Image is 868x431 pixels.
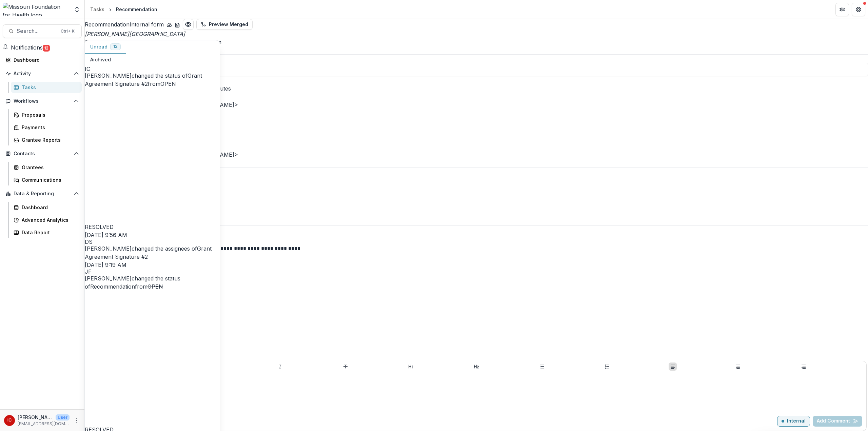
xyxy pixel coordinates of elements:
[341,363,350,371] button: Strike
[3,96,82,106] button: Open Workflows
[175,20,180,28] button: download-word-button
[85,31,185,37] i: [PERSON_NAME][GEOGRAPHIC_DATA]
[800,363,808,371] button: Align Right
[85,53,116,66] button: Archived
[22,136,76,143] div: Grantee Reports
[11,162,82,173] a: Grantees
[130,21,164,28] span: Internal form
[166,20,172,28] button: download-button
[85,261,220,269] p: [DATE] 9:19 AM
[22,84,76,91] div: Tasks
[11,227,82,238] a: Data Report
[11,44,43,51] span: Notifications
[11,214,82,226] a: Advanced Analytics
[472,363,480,371] button: Heading 2
[22,176,76,183] div: Communications
[85,66,220,72] div: Ivory Clarke
[3,148,82,159] button: Open Contacts
[852,3,865,16] button: Get Help
[3,54,82,65] a: Dashboard
[18,421,70,427] p: [EMAIL_ADDRESS][DOMAIN_NAME]
[11,122,82,133] a: Payments
[22,204,76,211] div: Dashboard
[147,283,163,290] s: OPEN
[85,134,868,142] p: Populate from Strategist in Proposal Attributes
[22,124,76,131] div: Payments
[85,40,126,54] button: Unread
[22,216,76,223] div: Advanced Analytics
[85,244,220,261] p: changed the assignees of
[43,45,50,52] span: 12
[11,174,82,185] a: Communications
[3,3,70,16] img: Missouri Foundation for Health logo
[11,202,82,213] a: Dashboard
[85,72,220,231] p: changed the status of from
[14,98,71,104] span: Workflows
[18,414,53,421] p: [PERSON_NAME]
[7,418,12,423] div: Ivory Clarke
[113,44,118,49] span: 12
[3,24,82,38] button: Search...
[734,363,742,371] button: Align Center
[72,3,82,16] button: Open entity switcher
[85,245,132,252] span: [PERSON_NAME]
[196,19,253,30] button: Preview Merged
[59,27,76,35] div: Ctrl + K
[11,82,82,93] a: Tasks
[22,164,76,171] div: Grantees
[17,28,57,34] span: Search...
[85,20,164,28] h2: Recommendation
[14,191,71,197] span: Data & Reporting
[14,71,71,77] span: Activity
[22,229,76,236] div: Data Report
[669,363,677,371] button: Align Left
[14,151,71,157] span: Contacts
[85,72,132,79] span: [PERSON_NAME]
[72,416,80,425] button: More
[85,275,132,282] span: [PERSON_NAME]
[22,111,76,118] div: Proposals
[85,84,868,93] p: Populate from Internal Proposal ID in Proposal Attributes
[85,38,868,46] p: Task created from stage change to Recommendation
[11,109,82,120] a: Proposals
[183,19,194,30] button: Preview 6dd7255c-cdf6-4f0a-9e60-46c5c30a99cd.pdf
[3,43,50,52] button: Notifications12
[3,68,82,79] button: Open Activity
[85,330,868,338] p: Update Task Settings
[14,56,76,63] div: Dashboard
[87,4,107,14] a: Tasks
[116,6,157,13] div: Recommendation
[777,416,810,427] button: Internal
[85,231,220,239] p: [DATE] 9:56 AM
[85,184,868,192] p: Populate from Project Analyst in Proposal Attributes
[813,416,862,427] button: Add Comment
[85,239,220,244] div: Deena Lauver Scotti
[85,151,868,159] div: [PERSON_NAME] <[EMAIL_ADDRESS][DOMAIN_NAME]>
[11,134,82,145] a: Grantee Reports
[90,6,104,13] div: Tasks
[603,363,611,371] button: Ordered List
[787,418,806,424] p: Internal
[85,269,220,274] div: Jean Freeman-Crawford
[85,46,868,54] p: Last saved: [DATE] 11:40 PM
[3,188,82,199] button: Open Data & Reporting
[407,363,415,371] button: Heading 1
[276,363,284,371] button: Italicize
[87,4,160,14] nav: breadcrumb
[85,101,868,109] div: [PERSON_NAME] <[EMAIL_ADDRESS][DOMAIN_NAME]>
[85,209,868,217] div: Recommend
[90,283,135,290] a: Recommendation
[538,363,546,371] button: Bullet List
[85,223,114,230] span: RESOLVED
[160,80,176,87] s: OPEN
[56,414,70,420] p: User
[835,3,849,16] button: Partners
